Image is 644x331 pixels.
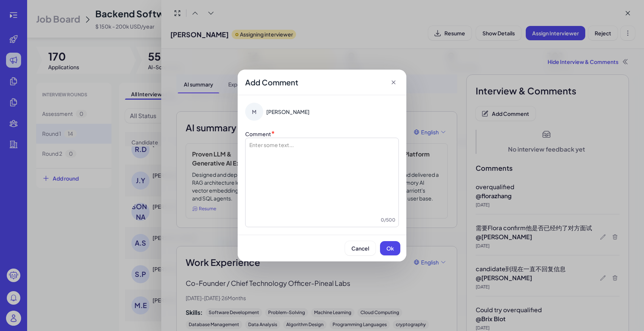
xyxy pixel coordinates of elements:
span: Cancel [351,245,369,252]
div: M [245,103,263,121]
label: Comment [245,131,271,137]
span: [PERSON_NAME] [266,108,310,115]
button: Cancel [345,241,375,255]
button: Ok [380,241,400,255]
span: Ok [386,245,394,252]
span: Add Comment [245,77,298,88]
div: 0 / 500 [249,216,395,224]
